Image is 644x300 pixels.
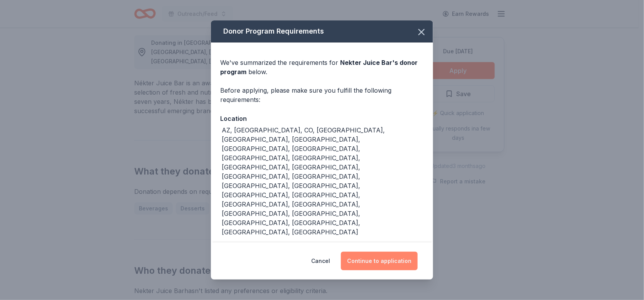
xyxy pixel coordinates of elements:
div: Before applying, please make sure you fulfill the following requirements: [220,86,424,104]
button: Cancel [311,252,330,270]
div: Location [220,114,424,124]
button: Continue to application [341,252,418,270]
div: We've summarized the requirements for below. [220,58,424,76]
div: Donor Program Requirements [211,20,433,42]
div: AZ, [GEOGRAPHIC_DATA], CO, [GEOGRAPHIC_DATA], [GEOGRAPHIC_DATA], [GEOGRAPHIC_DATA], [GEOGRAPHIC_D... [222,125,424,237]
